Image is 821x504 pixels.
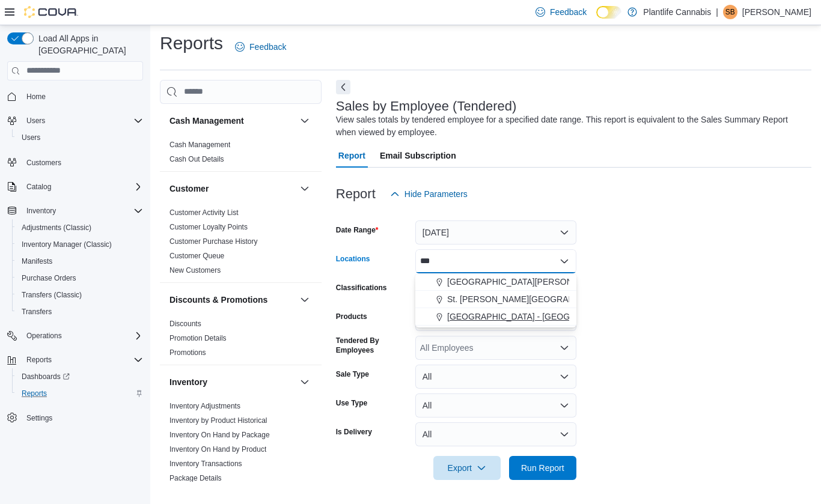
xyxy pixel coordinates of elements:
button: Purchase Orders [12,270,148,287]
span: Email Subscription [380,144,456,168]
button: Manifests [12,253,148,270]
button: Inventory [169,376,295,388]
span: Reports [26,355,52,365]
span: Promotion Details [169,333,227,343]
span: Cash Management [169,140,230,150]
label: Classifications [336,283,387,293]
div: Stephanie Brimner [723,5,737,19]
span: Transfers [22,307,52,317]
span: Purchase Orders [22,273,76,283]
label: Sale Type [336,369,369,379]
span: SB [725,5,735,19]
a: Customer Activity List [169,208,239,217]
button: Inventory Manager (Classic) [12,236,148,253]
button: Close list of options [560,257,569,266]
span: Inventory Adjustments [169,401,240,411]
button: Customers [2,153,148,171]
a: Reports [17,386,52,401]
span: St. [PERSON_NAME][GEOGRAPHIC_DATA] [447,293,617,305]
span: Run Report [521,462,564,474]
span: Adjustments (Classic) [17,220,143,235]
a: Package Details [169,474,222,482]
a: Promotions [169,348,206,357]
a: Promotion Details [169,334,227,342]
button: Adjustments (Classic) [12,219,148,236]
a: Feedback [230,35,291,59]
button: Transfers (Classic) [12,287,148,303]
span: Reports [22,389,47,398]
button: Cash Management [169,115,295,127]
button: Home [2,88,148,105]
img: Cova [24,6,78,18]
span: Settings [26,413,52,423]
span: Home [26,92,46,102]
button: Transfers [12,303,148,320]
button: Users [22,114,50,128]
span: Users [26,116,45,126]
button: Reports [12,385,148,402]
a: New Customers [169,266,221,275]
span: Discounts [169,319,201,329]
span: Catalog [26,182,51,192]
button: [DATE] [415,220,576,244]
button: All [415,422,576,446]
a: Transfers (Classic) [17,288,87,302]
a: Inventory Adjustments [169,402,240,410]
a: Dashboards [17,369,75,384]
span: Dashboards [22,372,70,381]
span: Operations [22,329,143,343]
a: Transfers [17,305,56,319]
div: Discounts & Promotions [160,317,322,365]
span: Settings [22,410,143,425]
button: Inventory [22,204,61,218]
div: Customer [160,205,322,282]
button: All [415,365,576,389]
h3: Inventory [169,376,207,388]
button: Operations [22,329,67,343]
button: Open list of options [560,343,569,353]
button: Inventory [298,375,312,389]
span: Reports [22,353,143,367]
h3: Discounts & Promotions [169,294,267,306]
span: Users [22,133,40,142]
a: Settings [22,411,57,425]
a: Dashboards [12,368,148,385]
label: Use Type [336,398,367,408]
span: Catalog [22,180,143,194]
span: Hide Parameters [404,188,468,200]
span: [GEOGRAPHIC_DATA] - [GEOGRAPHIC_DATA] [447,311,630,323]
span: Inventory On Hand by Package [169,430,270,440]
span: [GEOGRAPHIC_DATA][PERSON_NAME] [447,276,604,288]
button: Discounts & Promotions [169,294,295,306]
span: Home [22,89,143,104]
a: Inventory Manager (Classic) [17,237,117,252]
span: Customer Queue [169,251,224,261]
span: Transfers (Classic) [22,290,82,300]
span: Promotions [169,348,206,357]
a: Inventory by Product Historical [169,416,267,425]
span: Inventory [26,206,56,216]
span: Feedback [249,41,286,53]
p: | [716,5,718,19]
button: Catalog [2,178,148,195]
span: Customer Purchase History [169,237,258,246]
span: Inventory Manager (Classic) [17,237,143,252]
button: Run Report [509,456,576,480]
span: Users [22,114,143,128]
button: Customer [169,183,295,195]
a: Customer Queue [169,252,224,260]
span: Transfers [17,305,143,319]
label: Is Delivery [336,427,372,437]
p: [PERSON_NAME] [742,5,811,19]
label: Locations [336,254,370,264]
a: Purchase Orders [17,271,81,285]
a: Adjustments (Classic) [17,220,96,235]
button: All [415,393,576,417]
p: Plantlife Cannabis [643,5,711,19]
span: Reports [17,386,143,401]
button: [GEOGRAPHIC_DATA] - [GEOGRAPHIC_DATA] [415,308,576,326]
h3: Customer [169,183,209,195]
